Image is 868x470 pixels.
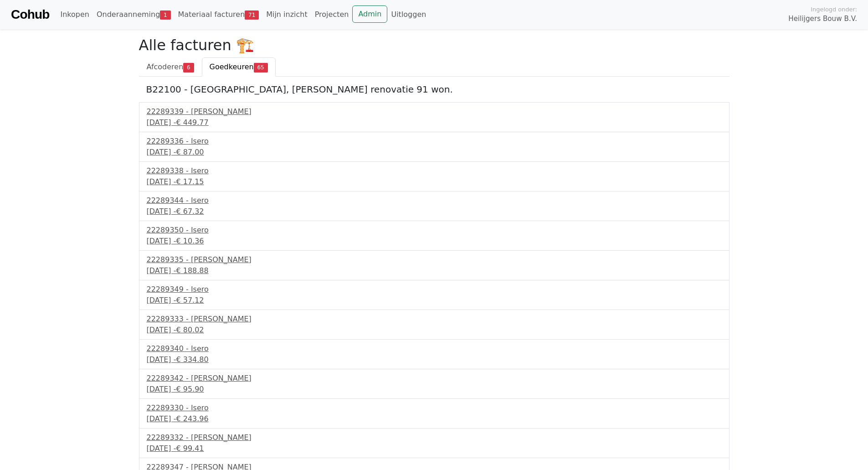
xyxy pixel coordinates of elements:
span: € 17.15 [176,177,204,186]
div: 22289342 - [PERSON_NAME] [147,373,722,384]
a: Mijn inzicht [262,5,311,24]
a: 22289342 - [PERSON_NAME][DATE] -€ 95.90 [147,373,722,395]
div: [DATE] - [147,236,722,247]
div: 22289349 - Isero [147,284,722,295]
div: 22289344 - Isero [147,195,722,206]
div: 22289335 - [PERSON_NAME] [147,254,722,265]
span: € 80.02 [176,325,204,334]
a: Inkopen [56,5,92,24]
a: 22289338 - Isero[DATE] -€ 17.15 [147,165,722,187]
span: € 95.90 [176,385,204,393]
span: € 243.96 [176,414,208,423]
div: 22289339 - [PERSON_NAME] [147,106,722,117]
a: 22289333 - [PERSON_NAME][DATE] -€ 80.02 [147,314,722,336]
div: [DATE] - [147,413,722,424]
span: € 449.77 [176,118,208,127]
span: Heilijgers Bouw B.V. [788,14,857,24]
h2: Alle facturen 🏗️ [139,36,729,54]
div: [DATE] - [147,443,722,454]
div: [DATE] - [147,265,722,276]
span: 71 [245,10,259,20]
div: [DATE] - [147,354,722,365]
div: 22289333 - [PERSON_NAME] [147,314,722,325]
h5: B22100 - [GEOGRAPHIC_DATA], [PERSON_NAME] renovatie 91 won. [146,84,722,95]
a: 22289340 - Isero[DATE] -€ 334.80 [147,343,722,365]
span: € 10.36 [176,237,204,245]
a: 22289335 - [PERSON_NAME][DATE] -€ 188.88 [147,254,722,276]
a: Goedkeuren65 [202,57,276,77]
a: 22289344 - Isero[DATE] -€ 67.32 [147,195,722,217]
div: [DATE] - [147,176,722,187]
div: [DATE] - [147,325,722,336]
span: Goedkeuren [210,62,254,71]
div: [DATE] - [147,295,722,306]
a: Projecten [311,5,353,24]
div: 22289340 - Isero [147,343,722,354]
a: Cohub [11,4,49,26]
div: 22289336 - Isero [147,136,722,147]
span: Ingelogd onder: [811,5,857,14]
a: 22289349 - Isero[DATE] -€ 57.12 [147,284,722,306]
span: 65 [254,63,268,72]
span: € 99.41 [176,444,204,453]
a: Admin [352,5,387,23]
a: Uitloggen [387,5,430,24]
a: 22289350 - Isero[DATE] -€ 10.36 [147,225,722,247]
a: 22289330 - Isero[DATE] -€ 243.96 [147,403,722,424]
div: 22289350 - Isero [147,225,722,236]
span: € 188.88 [176,266,208,275]
div: [DATE] - [147,147,722,158]
a: Materiaal facturen71 [175,5,263,24]
div: [DATE] - [147,206,722,217]
div: 22289332 - [PERSON_NAME] [147,432,722,443]
a: 22289336 - Isero[DATE] -€ 87.00 [147,136,722,158]
div: [DATE] - [147,384,722,395]
a: 22289339 - [PERSON_NAME][DATE] -€ 449.77 [147,106,722,128]
div: 22289338 - Isero [147,165,722,176]
a: 22289332 - [PERSON_NAME][DATE] -€ 99.41 [147,432,722,454]
span: € 57.12 [176,296,204,305]
span: 1 [160,10,170,20]
a: Onderaanneming1 [93,5,175,24]
span: 6 [183,63,194,72]
a: Afcoderen6 [139,57,202,77]
div: [DATE] - [147,117,722,128]
span: € 334.80 [176,355,208,364]
span: € 67.32 [176,207,204,216]
span: Afcoderen [147,62,184,71]
span: € 87.00 [176,148,204,156]
div: 22289330 - Isero [147,403,722,413]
